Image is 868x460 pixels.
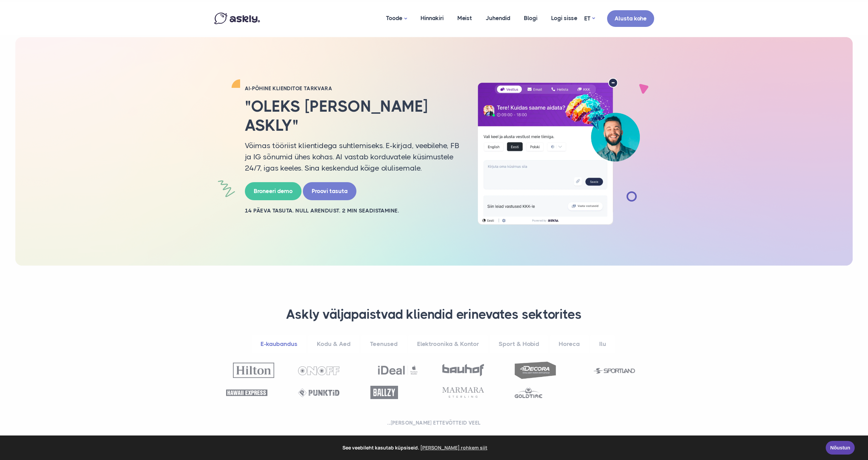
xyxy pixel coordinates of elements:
a: Broneeri demo [245,182,301,200]
a: Alusta kohe [607,10,654,27]
a: Meist [451,2,479,35]
a: Teenused [361,335,407,353]
img: Punktid [298,388,339,397]
a: Juhendid [479,2,517,35]
h2: "Oleks [PERSON_NAME] Askly" [245,97,460,134]
h2: ...[PERSON_NAME] ettevõtteid veel [223,419,646,426]
h2: AI-PÕHINE KLIENDITOE TARKVARA [245,85,460,92]
a: Ilu [590,335,615,353]
a: Elektroonika & Kontor [408,335,488,353]
a: Toode [379,2,414,35]
a: Proovi tasuta [303,182,356,200]
img: Ideal [377,362,418,378]
a: E-kaubandus [252,335,306,353]
a: learn more about cookies [419,443,488,453]
img: Hawaii Express [226,390,267,396]
a: Horeca [550,335,589,353]
a: Sport & Hobid [490,335,548,353]
a: Blogi [517,2,544,35]
img: Askly [214,13,260,24]
h3: Askly väljapaistvad kliendid erinevates sektorites [223,306,646,323]
p: Võimas tööriist klientidega suhtlemiseks. E-kirjad, veebilehe, FB ja IG sõnumid ühes kohas. AI va... [245,140,460,174]
img: Bauhof [442,364,484,376]
a: Kodu & Aed [308,335,359,353]
img: OnOff [298,366,339,375]
a: ET [584,14,595,23]
span: See veebileht kasutab küpsiseid. [10,443,821,453]
a: Hinnakiri [414,2,451,35]
h2: 14 PÄEVA TASUTA. NULL ARENDUST. 2 MIN SEADISTAMINE. [245,207,460,215]
img: Ballzy [370,386,398,399]
a: Nõustun [826,441,855,455]
img: Marmara Sterling [442,387,484,398]
img: Goldtime [515,387,542,398]
img: Sportland [594,368,635,374]
img: Hilton [233,363,274,378]
a: Logi sisse [544,2,584,35]
img: AI multilingual chat [470,78,647,225]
